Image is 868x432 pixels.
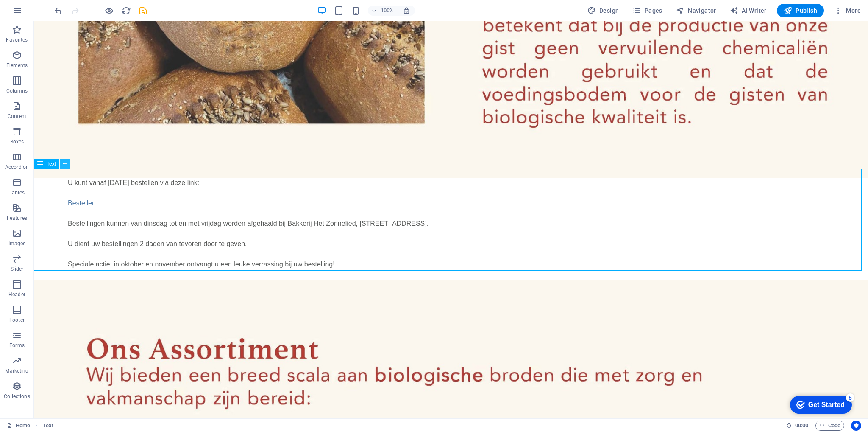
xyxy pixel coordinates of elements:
p: Header [8,291,25,298]
p: Elements [6,62,28,69]
h6: Session time [786,421,809,431]
span: More [834,6,861,15]
button: AI Writer [726,4,770,17]
p: Boxes [10,138,24,145]
div: 5 [63,2,71,10]
span: Click to select. Double-click to edit [43,421,53,431]
span: Navigator [676,6,716,15]
span: Pages [632,6,662,15]
p: Features [7,215,27,222]
p: Slider [11,266,24,272]
button: 100% [368,6,398,16]
span: AI Writer [730,6,767,15]
p: Accordion [5,164,29,171]
button: Usercentrics [851,421,861,431]
span: Code [819,421,840,431]
nav: breadcrumb [43,421,53,431]
i: Reload page [121,6,131,16]
button: Pages [629,4,665,17]
i: Save (Ctrl+S) [138,6,148,16]
p: Favorites [6,36,28,43]
p: Columns [6,87,28,94]
button: Design [584,4,623,17]
button: Click here to leave preview mode and continue editing [104,6,114,16]
a: Click to cancel selection. Double-click to open Pages [7,421,30,431]
p: Tables [9,189,25,196]
span: : [801,422,802,429]
div: Get Started [25,9,61,17]
p: Marketing [5,367,28,374]
i: Undo: Move elements (Ctrl+Z) [53,6,63,16]
button: undo [53,6,63,16]
p: Content [8,113,26,120]
button: Publish [777,4,824,17]
span: 00 00 [795,421,808,431]
p: Images [8,240,26,247]
div: Get Started 5 items remaining, 0% complete [7,4,69,22]
p: Footer [9,317,25,323]
p: Forms [9,342,25,349]
span: Design [587,6,619,15]
span: Publish [784,6,817,15]
button: reload [121,6,131,16]
p: Collections [4,393,30,400]
button: Code [815,421,844,431]
i: On resize automatically adjust zoom level to fit chosen device. [403,7,410,14]
button: More [831,4,864,17]
h6: 100% [381,6,394,16]
button: Navigator [673,4,720,17]
button: save [138,6,148,16]
div: Design (Ctrl+Alt+Y) [584,4,623,17]
span: Text [47,161,56,166]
